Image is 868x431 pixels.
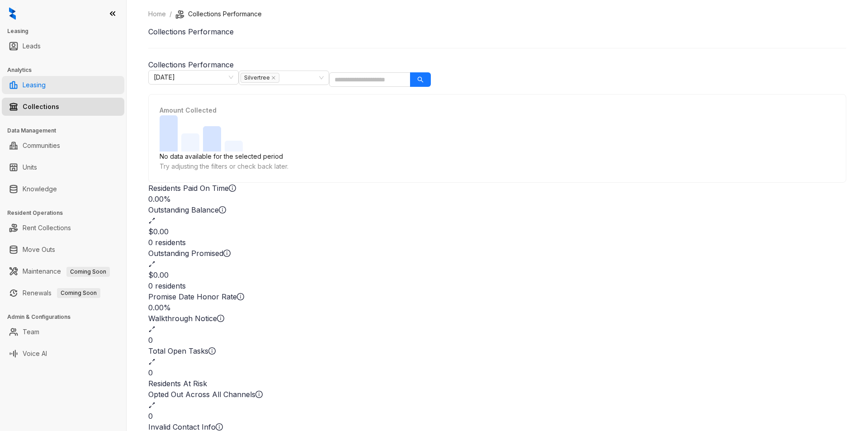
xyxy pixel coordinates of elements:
span: info-circle [217,315,224,322]
span: info-circle [229,185,236,192]
h2: 0 [148,335,846,346]
span: Coming Soon [66,267,110,277]
span: info-circle [208,347,216,355]
a: Leasing [23,76,46,94]
div: Residents Paid On Time [148,183,846,194]
h3: Residents At Risk [148,378,846,389]
span: expand-alt [148,260,156,268]
h2: $0.00 [148,270,846,280]
span: expand-alt [148,402,156,409]
div: Outstanding Balance [148,204,846,215]
li: Team [2,323,124,341]
div: Opted Out Across All Channels [148,389,846,400]
li: Rent Collections [2,219,124,237]
p: No data available for the selected period [160,152,835,161]
span: info-circle [216,423,223,431]
li: Collections Performance [175,9,262,19]
span: Silvertree [241,73,279,83]
span: info-circle [237,293,244,300]
span: info-circle [219,206,226,213]
span: close [271,76,276,80]
span: expand-alt [148,326,156,333]
div: 0 residents [148,280,846,291]
li: Maintenance [2,262,124,280]
li: Units [2,158,124,176]
a: RenewalsComing Soon [23,284,100,302]
a: Communities [23,137,60,155]
span: expand-alt [148,358,156,365]
a: Home [146,9,168,19]
span: Coming Soon [57,288,100,298]
a: Rent Collections [23,219,71,237]
a: Units [23,158,37,176]
li: Voice AI [2,345,124,363]
span: August 2025 [154,71,233,84]
div: Walkthrough Notice [148,313,846,324]
h1: Collections Performance [148,26,846,37]
li: Leads [2,37,124,55]
h2: $0.00 [148,226,846,237]
a: Voice AI [23,345,47,363]
h3: Resident Operations [7,209,126,217]
a: Knowledge [23,180,57,198]
h3: Analytics [7,66,126,74]
h2: 0 [148,411,846,422]
h3: Collections Performance [148,59,846,70]
a: Move Outs [23,241,55,259]
img: logo [9,7,16,20]
h2: 0 [148,367,846,378]
li: Renewals [2,284,124,302]
strong: Amount Collected [160,106,217,114]
li: Communities [2,137,124,155]
div: Outstanding Promised [148,248,846,259]
h2: 0.00% [148,194,846,204]
a: Collections [23,98,59,116]
li: Move Outs [2,241,124,259]
span: close-circle [319,75,324,81]
h3: Admin & Configurations [7,313,126,321]
h2: 0.00% [148,302,846,313]
div: Promise Date Honor Rate [148,291,846,302]
span: search [417,76,424,83]
p: Try adjusting the filters or check back later. [160,161,835,171]
span: info-circle [223,250,231,257]
span: info-circle [255,391,263,398]
h3: Data Management [7,127,126,135]
li: / [170,9,172,19]
span: expand-alt [148,217,156,224]
h3: Leasing [7,27,126,35]
a: Team [23,323,39,341]
li: Knowledge [2,180,124,198]
a: Leads [23,37,41,55]
div: 0 residents [148,237,846,248]
div: Total Open Tasks [148,346,846,356]
li: Leasing [2,76,124,94]
li: Collections [2,98,124,116]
